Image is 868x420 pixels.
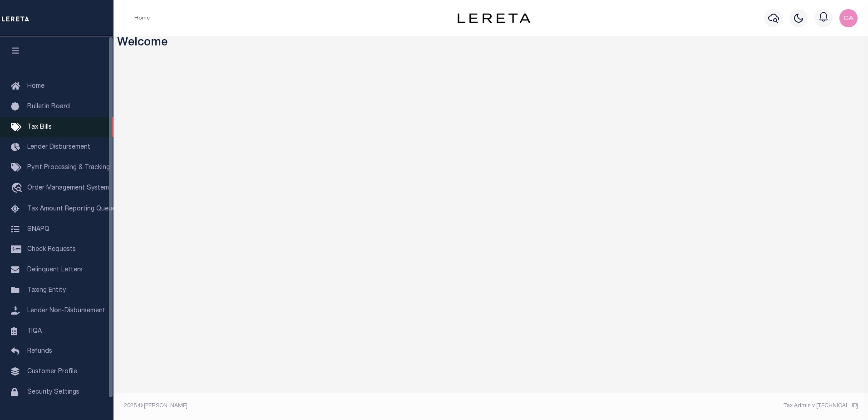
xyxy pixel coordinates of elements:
[27,246,76,253] span: Check Requests
[117,36,865,50] h3: Welcome
[27,185,109,191] span: Order Management System
[27,267,83,273] span: Delinquent Letters
[27,369,77,375] span: Customer Profile
[27,144,90,150] span: Lender Disbursement
[27,124,52,130] span: Tax Bills
[27,348,52,355] span: Refunds
[27,206,116,212] span: Tax Amount Reporting Queue
[27,226,49,232] span: SNAPQ
[498,402,858,410] div: Tax Admin v.[TECHNICAL_ID]
[839,9,858,27] img: svg+xml;base64,PHN2ZyB4bWxucz0iaHR0cDovL3d3dy53My5vcmcvMjAwMC9zdmciIHBvaW50ZXItZXZlbnRzPSJub25lIi...
[458,13,530,23] img: logo-dark.svg
[27,308,105,314] span: Lender Non-Disbursement
[27,165,110,171] span: Pymt Processing & Tracking
[134,14,150,22] li: Home
[11,183,25,195] i: travel_explore
[27,389,79,395] span: Security Settings
[27,287,66,294] span: Taxing Entity
[27,328,42,334] span: TIQA
[117,402,491,410] div: 2025 © [PERSON_NAME].
[27,104,70,110] span: Bulletin Board
[27,83,44,90] span: Home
